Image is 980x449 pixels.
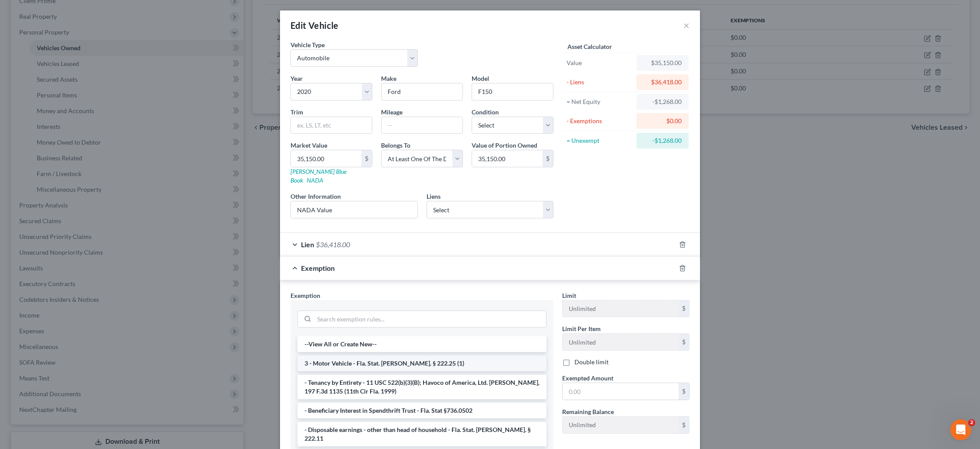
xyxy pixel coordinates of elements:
[563,300,679,317] input: --
[567,97,633,106] div: = Net Equity
[290,107,303,117] label: Trim
[291,201,417,218] input: (optional)
[314,311,546,328] input: Search exemption rules...
[562,292,576,299] span: Limit
[291,117,372,134] input: ex. LS, LT, etc
[381,117,462,134] input: --
[968,419,975,426] span: 2
[563,417,679,433] input: --
[567,42,612,51] label: Asset Calculator
[291,150,361,167] input: 0.00
[683,20,689,31] button: ×
[381,107,402,117] label: Mileage
[567,136,633,145] div: = Unexempt
[679,334,689,350] div: $
[290,192,341,201] label: Other Information
[563,383,679,400] input: 0.00
[562,324,601,333] label: Limit Per Item
[381,75,396,82] span: Make
[567,78,633,86] div: - Liens
[301,240,314,249] span: Lien
[644,97,682,106] div: -$1,268.00
[290,19,339,31] div: Edit Vehicle
[567,59,633,67] div: Value
[472,141,537,150] label: Value of Portion Owned
[316,240,350,249] span: $36,418.00
[381,83,462,100] input: ex. Nissan
[290,40,325,49] label: Vehicle Type
[574,358,609,366] label: Double limit
[679,383,689,400] div: $
[307,176,323,184] a: NADA
[381,142,410,149] span: Belongs To
[644,117,682,125] div: $0.00
[290,168,346,184] a: [PERSON_NAME] Blue Book
[950,419,971,440] iframe: Intercom live chat
[290,141,327,150] label: Market Value
[427,192,441,201] label: Liens
[472,74,489,83] label: Model
[644,136,682,145] div: -$1,268.00
[563,334,679,350] input: --
[562,407,614,416] label: Remaining Balance
[472,150,542,167] input: 0.00
[644,59,682,67] div: $35,150.00
[679,417,689,433] div: $
[297,403,546,418] li: - Beneficiary Interest in Spendthrift Trust - Fla. Stat §736.0502
[679,300,689,317] div: $
[297,356,546,371] li: 3 - Motor Vehicle - Fla. Stat. [PERSON_NAME]. § 222.25 (1)
[472,83,553,100] input: ex. Altima
[567,117,633,125] div: - Exemptions
[297,375,546,399] li: - Tenancy by Entirety - 11 USC 522(b)(3)(B); Havoco of America, Ltd. [PERSON_NAME], 197 F.3d 1135...
[644,78,682,86] div: $36,418.00
[542,150,553,167] div: $
[562,374,613,382] span: Exempted Amount
[301,264,335,272] span: Exemption
[290,74,303,83] label: Year
[297,422,546,446] li: - Disposable earnings - other than head of household - Fla. Stat. [PERSON_NAME]. § 222.11
[472,107,499,117] label: Condition
[361,150,372,167] div: $
[290,292,320,299] span: Exemption
[297,336,546,352] li: --View All or Create New--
